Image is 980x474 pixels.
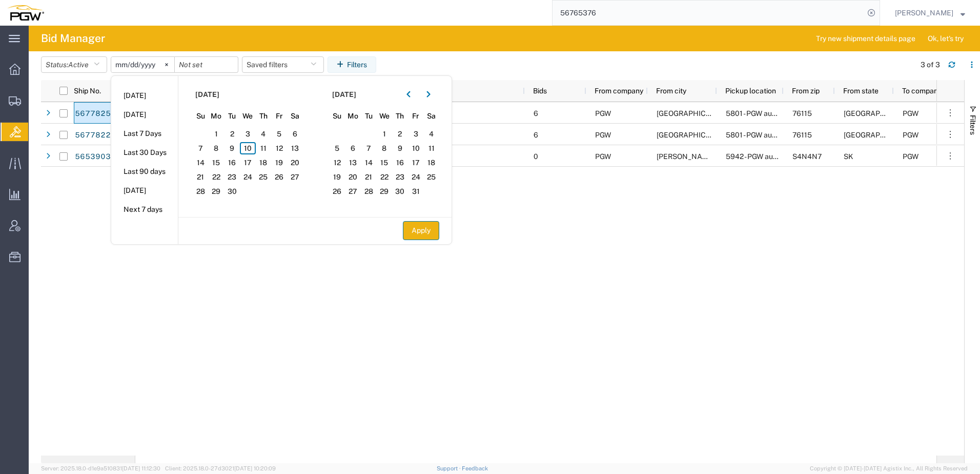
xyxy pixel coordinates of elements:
span: 10 [240,142,256,154]
span: Mo [345,111,361,122]
span: REGINA [657,152,715,161]
span: 23 [392,171,408,183]
span: 76115 [792,109,812,117]
span: 22 [209,171,224,183]
span: 28 [193,185,209,197]
input: Not set [111,57,174,72]
span: 19 [330,171,345,183]
li: Last 7 Days [111,124,178,143]
span: 10 [408,142,424,154]
a: 56778253 [74,106,116,122]
span: Tu [224,111,240,122]
span: [DATE] [195,89,219,100]
span: 9 [224,142,240,154]
span: Tu [361,111,377,122]
span: 21 [193,171,209,183]
button: Filters [328,56,376,73]
span: [DATE] [332,89,356,100]
span: 25 [256,171,272,183]
span: 12 [271,142,287,154]
span: 18 [423,156,439,169]
span: 1 [209,128,224,140]
a: 56778221 [74,127,116,144]
span: [DATE] 10:20:09 [234,465,276,471]
span: 18 [256,156,272,169]
span: 3 [408,128,424,140]
span: Copyright © [DATE]-[DATE] Agistix Inc., All Rights Reserved [810,464,968,473]
button: [PERSON_NAME] [894,7,966,19]
a: Support [437,465,462,471]
span: From company [595,87,643,95]
span: 30 [224,185,240,197]
span: Fr [408,111,424,122]
span: 20 [345,171,361,183]
li: Last 30 Days [111,143,178,162]
span: 3 [240,128,256,140]
span: Th [256,111,272,122]
span: 24 [408,171,424,183]
span: 2 [392,128,408,140]
span: 29 [209,185,224,197]
span: Mo [209,111,224,122]
span: PGW [903,131,918,139]
span: Amber Hickey [895,7,953,18]
h4: Bid Manager [41,26,105,51]
span: 4 [256,128,272,140]
span: 8 [209,142,224,154]
span: [DATE] 11:12:30 [122,465,160,471]
li: [DATE] [111,86,178,105]
span: Su [330,111,345,122]
span: Server: 2025.18.0-d1e9a510831 [41,465,160,471]
button: Ok, let's try [919,30,972,47]
span: TX [844,109,917,117]
span: Fr [271,111,287,122]
span: PGW [903,109,918,117]
span: 6 [534,131,538,139]
span: Th [392,111,408,122]
span: PGW [595,152,611,161]
span: 7 [193,142,209,154]
span: 26 [330,185,345,197]
button: Saved filters [242,56,324,73]
span: 27 [287,171,303,183]
span: 5801 - PGW autoglass - Fort Worth Hub [726,131,889,139]
span: 19 [271,156,287,169]
span: 14 [361,156,377,169]
span: 13 [287,142,303,154]
span: SK [844,152,853,161]
a: Feedback [462,465,488,471]
li: [DATE] [111,181,178,200]
span: 27 [345,185,361,197]
span: Client: 2025.18.0-27d3021 [165,465,276,471]
span: We [240,111,256,122]
span: 9 [392,142,408,154]
span: PGW [595,131,611,139]
div: 3 of 3 [921,60,940,70]
span: S4N4N7 [792,152,822,161]
span: 5 [271,128,287,140]
button: Status:Active [41,56,107,73]
span: 14 [193,156,209,169]
span: Pickup location [725,87,776,95]
span: 22 [376,171,392,183]
li: Next 7 days [111,200,178,219]
span: 30 [392,185,408,197]
img: logo [7,5,44,21]
span: 4 [423,128,439,140]
span: Su [193,111,209,122]
span: 15 [209,156,224,169]
span: 26 [271,171,287,183]
span: 20 [287,156,303,169]
span: Ship No. [74,87,101,95]
span: Fort Worth [657,131,730,139]
span: 1 [376,128,392,140]
span: PGW [595,109,611,117]
span: 2 [224,128,240,140]
span: From state [843,87,879,95]
span: 21 [361,171,377,183]
span: 0 [534,152,538,161]
span: PGW [903,152,918,161]
span: 13 [345,156,361,169]
span: 11 [423,142,439,154]
span: 25 [423,171,439,183]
